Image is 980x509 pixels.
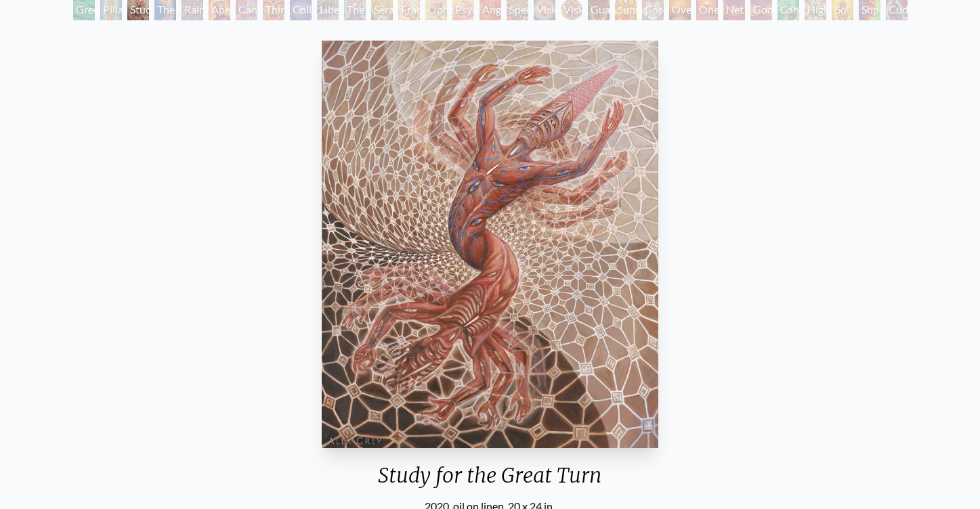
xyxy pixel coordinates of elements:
img: Study-for-the-Great-Turn_2020_Alex-Grey.jpg [322,41,658,448]
div: Study for the Great Turn [316,463,664,498]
